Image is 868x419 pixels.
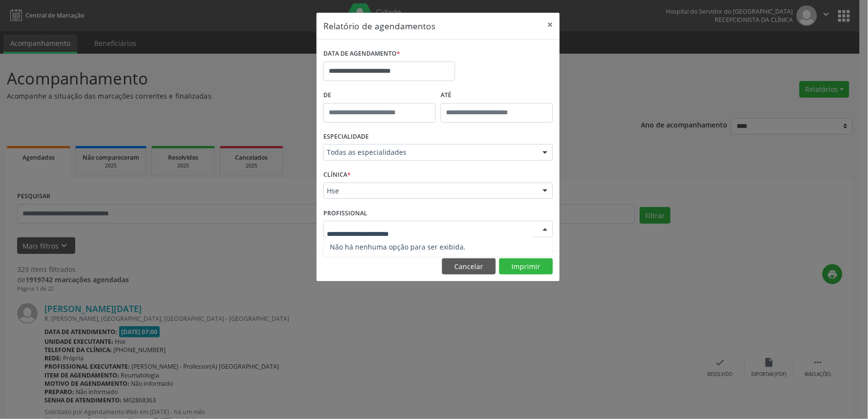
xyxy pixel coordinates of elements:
label: DATA DE AGENDAMENTO [323,46,400,62]
label: CLÍNICA [323,168,351,183]
span: Hse [327,186,533,196]
button: Cancelar [442,258,496,275]
span: Todas as especialidades [327,147,533,157]
span: Não há nenhuma opção para ser exibida. [324,237,552,257]
label: De [323,88,436,103]
label: ATÉ [441,88,553,103]
h5: Relatório de agendamentos [323,20,435,32]
label: PROFISSIONAL [323,206,367,221]
button: Close [540,13,560,37]
label: ESPECIALIDADE [323,129,369,145]
button: Imprimir [499,258,553,275]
